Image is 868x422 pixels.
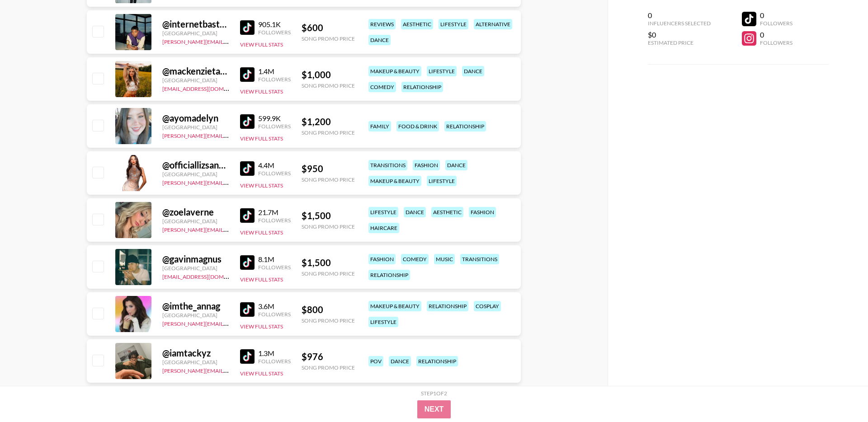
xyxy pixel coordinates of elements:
[421,390,447,397] div: Step 1 of 2
[240,182,283,189] button: View Full Stats
[162,159,229,171] div: @ officiallizsanchez
[302,210,355,221] div: $ 1,500
[162,225,296,233] a: [PERSON_NAME][EMAIL_ADDRESS][DOMAIN_NAME]
[444,121,486,131] div: relationship
[302,35,355,42] div: Song Promo Price
[162,113,229,124] div: @ ayomadelyn
[258,358,291,365] div: Followers
[258,20,291,29] div: 905.1K
[462,66,484,76] div: dance
[401,82,443,92] div: relationship
[401,19,433,29] div: aesthetic
[427,301,468,311] div: relationship
[258,311,291,318] div: Followers
[162,366,296,374] a: [PERSON_NAME][EMAIL_ADDRESS][DOMAIN_NAME]
[258,114,291,123] div: 599.9K
[162,218,229,225] div: [GEOGRAPHIC_DATA]
[469,207,496,217] div: fashion
[240,20,255,35] img: TikTok
[240,323,283,330] button: View Full Stats
[427,66,457,76] div: lifestyle
[240,67,255,82] img: TikTok
[240,88,283,95] button: View Full Stats
[439,19,468,29] div: lifestyle
[648,39,711,46] div: Estimated Price
[162,124,229,131] div: [GEOGRAPHIC_DATA]
[302,304,355,315] div: $ 800
[302,317,355,324] div: Song Promo Price
[302,176,355,183] div: Song Promo Price
[823,377,857,411] iframe: Drift Widget Chat Controller
[401,254,429,264] div: comedy
[302,223,355,230] div: Song Promo Price
[427,176,457,186] div: lifestyle
[162,66,229,77] div: @ mackenzietaylord
[413,160,440,170] div: fashion
[258,170,291,177] div: Followers
[368,254,396,264] div: fashion
[258,67,291,76] div: 1.4M
[760,20,793,27] div: Followers
[258,217,291,224] div: Followers
[368,223,399,233] div: haircare
[302,22,355,33] div: $ 600
[162,253,229,265] div: @ gavinmagnus
[302,116,355,127] div: $ 1,200
[648,20,711,27] div: Influencers Selected
[302,257,355,268] div: $ 1,500
[302,129,355,136] div: Song Promo Price
[368,207,398,217] div: lifestyle
[162,178,296,186] a: [PERSON_NAME][EMAIL_ADDRESS][DOMAIN_NAME]
[240,135,283,142] button: View Full Stats
[434,254,455,264] div: music
[368,317,398,327] div: lifestyle
[162,265,229,272] div: [GEOGRAPHIC_DATA]
[258,255,291,264] div: 8.1M
[760,39,793,46] div: Followers
[417,400,451,418] button: Next
[258,161,291,170] div: 4.4M
[302,351,355,362] div: $ 976
[648,11,711,20] div: 0
[460,254,499,264] div: transitions
[162,19,229,30] div: @ internetbastard
[258,302,291,311] div: 3.6M
[396,121,439,131] div: food & drink
[760,30,793,39] div: 0
[258,349,291,358] div: 1.3M
[474,301,501,311] div: cosplay
[404,207,426,217] div: dance
[240,276,283,283] button: View Full Stats
[162,171,229,178] div: [GEOGRAPHIC_DATA]
[240,370,283,377] button: View Full Stats
[258,208,291,217] div: 21.7M
[760,11,793,20] div: 0
[302,364,355,371] div: Song Promo Price
[162,206,229,218] div: @ zoelaverne
[162,319,296,327] a: [PERSON_NAME][EMAIL_ADDRESS][DOMAIN_NAME]
[474,19,512,29] div: alternative
[368,82,396,92] div: comedy
[389,356,411,366] div: dance
[162,30,229,37] div: [GEOGRAPHIC_DATA]
[258,76,291,83] div: Followers
[258,29,291,36] div: Followers
[368,356,383,366] div: pov
[302,82,355,89] div: Song Promo Price
[162,37,296,45] a: [PERSON_NAME][EMAIL_ADDRESS][DOMAIN_NAME]
[431,207,463,217] div: aesthetic
[162,77,229,84] div: [GEOGRAPHIC_DATA]
[368,35,391,45] div: dance
[240,229,283,236] button: View Full Stats
[368,19,396,29] div: reviews
[162,272,253,280] a: [EMAIL_ADDRESS][DOMAIN_NAME]
[162,131,296,139] a: [PERSON_NAME][EMAIL_ADDRESS][DOMAIN_NAME]
[302,69,355,80] div: $ 1,000
[258,123,291,130] div: Followers
[302,163,355,174] div: $ 950
[240,41,283,48] button: View Full Stats
[445,160,467,170] div: dance
[368,301,421,311] div: makeup & beauty
[302,270,355,277] div: Song Promo Price
[368,270,410,280] div: relationship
